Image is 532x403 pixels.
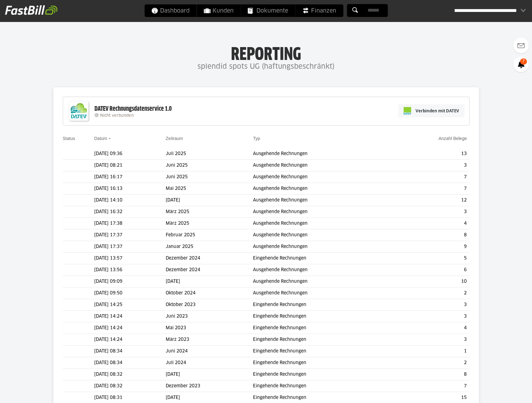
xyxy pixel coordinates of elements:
[166,311,253,322] td: Juni 2023
[253,241,391,253] td: Ausgehende Rechnungen
[166,206,253,218] td: März 2025
[166,369,253,380] td: [DATE]
[253,218,391,229] td: Ausgehende Rechnungen
[166,357,253,369] td: Juli 2024
[94,253,166,264] td: [DATE] 13:57
[166,334,253,346] td: März 2023
[94,218,166,229] td: [DATE] 17:38
[94,241,166,253] td: [DATE] 17:37
[241,4,295,17] a: Dokumente
[94,276,166,287] td: [DATE] 09:09
[248,4,288,17] span: Dokumente
[391,183,470,195] td: 7
[94,183,166,195] td: [DATE] 16:13
[94,195,166,206] td: [DATE] 14:10
[94,334,166,346] td: [DATE] 14:24
[404,107,411,115] img: pi-datev-logo-farbig-24.svg
[166,253,253,264] td: Dezember 2024
[166,264,253,276] td: Dezember 2024
[253,369,391,380] td: Eingehende Rechnungen
[166,136,183,141] a: Zeitraum
[391,322,470,334] td: 4
[94,380,166,392] td: [DATE] 08:32
[94,136,107,141] a: Datum
[253,334,391,346] td: Eingehende Rechnungen
[197,4,240,17] a: Kunden
[166,380,253,392] td: Dezember 2023
[391,264,470,276] td: 6
[94,311,166,322] td: [DATE] 14:24
[391,346,470,357] td: 1
[391,241,470,253] td: 9
[253,287,391,299] td: Ausgehende Rechnungen
[166,299,253,311] td: Oktober 2023
[391,229,470,241] td: 8
[94,369,166,380] td: [DATE] 08:32
[253,322,391,334] td: Eingehende Rechnungen
[391,287,470,299] td: 2
[166,322,253,334] td: Mai 2023
[253,357,391,369] td: Eingehende Rechnungen
[66,99,91,124] img: DATEV-Datenservice Logo
[253,160,391,171] td: Ausgehende Rechnungen
[391,195,470,206] td: 12
[94,346,166,357] td: [DATE] 08:34
[94,287,166,299] td: [DATE] 09:50
[391,148,470,160] td: 13
[416,108,459,114] span: Verbinden mit DATEV
[253,148,391,160] td: Ausgehende Rechnungen
[253,183,391,195] td: Ausgehende Rechnungen
[391,160,470,171] td: 3
[391,299,470,311] td: 3
[63,136,75,141] a: Status
[166,229,253,241] td: Februar 2025
[144,4,196,17] a: Dashboard
[253,264,391,276] td: Ausgehende Rechnungen
[391,253,470,264] td: 5
[253,195,391,206] td: Ausgehende Rechnungen
[166,148,253,160] td: Juli 2025
[166,195,253,206] td: [DATE]
[94,206,166,218] td: [DATE] 16:32
[94,357,166,369] td: [DATE] 08:34
[94,160,166,171] td: [DATE] 08:21
[100,114,134,118] span: Nicht verbunden
[391,206,470,218] td: 3
[391,218,470,229] td: 4
[391,334,470,346] td: 3
[253,136,260,141] a: Typ
[438,136,467,141] a: Anzahl Belege
[391,357,470,369] td: 2
[520,58,527,65] span: 7
[166,183,253,195] td: Mai 2025
[5,5,57,15] img: fastbill_logo_white.png
[63,44,469,61] h1: Reporting
[166,218,253,229] td: März 2025
[391,276,470,287] td: 10
[166,346,253,357] td: Juni 2024
[253,346,391,357] td: Eingehende Rechnungen
[513,56,529,72] a: 7
[166,160,253,171] td: Juni 2025
[391,369,470,380] td: 8
[94,148,166,160] td: [DATE] 09:36
[253,171,391,183] td: Ausgehende Rechnungen
[253,299,391,311] td: Eingehende Rechnungen
[253,206,391,218] td: Ausgehende Rechnungen
[94,229,166,241] td: [DATE] 17:37
[295,4,343,17] a: Finanzen
[391,380,470,392] td: 7
[166,171,253,183] td: Juni 2025
[398,104,465,117] a: Verbinden mit DATEV
[94,171,166,183] td: [DATE] 16:17
[253,380,391,392] td: Eingehende Rechnungen
[253,311,391,322] td: Eingehende Rechnungen
[253,276,391,287] td: Ausgehende Rechnungen
[94,105,172,113] div: DATEV Rechnungsdatenservice 1.0
[204,4,234,17] span: Kunden
[151,4,190,17] span: Dashboard
[166,241,253,253] td: Januar 2025
[253,253,391,264] td: Eingehende Rechnungen
[166,276,253,287] td: [DATE]
[108,138,112,139] img: sort_desc.gif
